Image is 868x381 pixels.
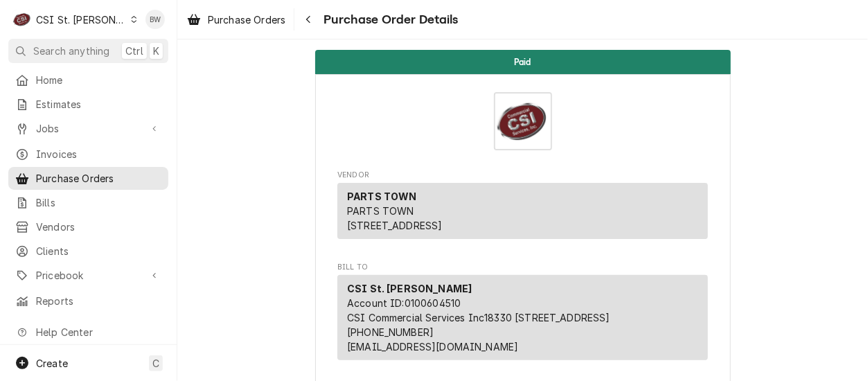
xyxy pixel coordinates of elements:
span: Create [36,357,68,369]
a: Go to Jobs [8,117,168,140]
span: Clients [36,244,161,258]
a: [EMAIL_ADDRESS][DOMAIN_NAME] [347,341,518,353]
div: BW [145,10,165,29]
span: PARTS TOWN [STREET_ADDRESS] [347,205,443,231]
span: Jobs [36,121,141,136]
a: Clients [8,240,168,263]
div: C [12,10,32,29]
a: Go to Help Center [8,321,168,344]
div: CSI St. Louis's Avatar [12,10,32,29]
button: Search anythingCtrlK [8,39,168,63]
a: [PHONE_NUMBER] [347,326,434,338]
span: Purchase Orders [36,171,161,186]
span: Vendor [337,170,708,181]
span: Vendors [36,220,161,234]
div: Bill To [337,275,708,366]
div: Purchase Order Bill To [337,262,708,366]
span: Reports [36,294,161,308]
strong: CSI St. [PERSON_NAME] [347,283,472,294]
span: Paid [514,57,531,67]
a: Bills [8,191,168,214]
div: CSI St. [PERSON_NAME] [36,12,126,27]
span: Estimates [36,97,161,112]
button: Navigate back [297,8,319,30]
div: Vendor [337,183,708,245]
div: Purchase Order Vendor [337,170,708,245]
span: K [153,44,159,58]
a: Vendors [8,215,168,238]
a: Reports [8,290,168,312]
a: Purchase Orders [8,167,168,190]
span: CSI Commercial Services Inc18330 [STREET_ADDRESS] [347,312,610,324]
strong: PARTS TOWN [347,190,417,202]
div: Status [315,50,731,74]
span: C [152,356,159,371]
div: Brad Wicks's Avatar [145,10,165,29]
span: Help Center [36,325,160,339]
span: Invoices [36,147,161,161]
span: Home [36,73,161,87]
span: Pricebook [36,268,141,283]
span: Bills [36,195,161,210]
a: Home [8,69,168,91]
span: Purchase Orders [208,12,285,27]
a: Purchase Orders [181,8,291,31]
a: Estimates [8,93,168,116]
div: Vendor [337,183,708,239]
span: Ctrl [125,44,143,58]
a: Go to Pricebook [8,264,168,287]
span: Bill To [337,262,708,273]
span: Purchase Order Details [319,10,459,29]
span: Search anything [33,44,109,58]
span: Account ID: 0100604510 [347,297,461,309]
div: Bill To [337,275,708,360]
img: Logo [494,92,552,150]
a: Invoices [8,143,168,166]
